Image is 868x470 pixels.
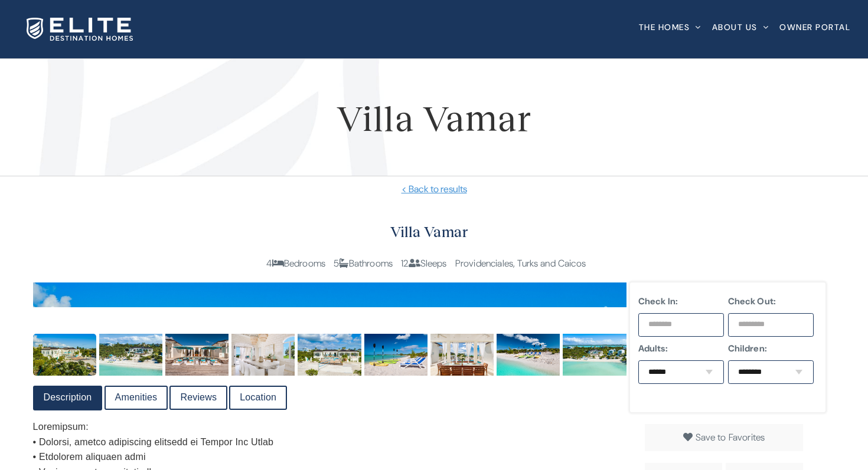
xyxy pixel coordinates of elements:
[33,220,825,244] h2: Villa Vamar
[171,387,226,409] a: Reviews
[728,341,814,356] label: Children:
[99,334,162,376] img: 6a444fb6-a4bb-4016-a88f-40ab361ed023
[712,23,758,31] span: About Us
[18,182,850,196] a: < Back to results
[712,3,769,51] a: About Us
[639,3,701,51] a: The Homes
[165,334,229,376] img: 1e4e9923-00bf-444e-a634-b2d68a73db33
[266,257,325,269] span: 4 Bedrooms
[334,257,393,269] span: 5 Bathrooms
[231,334,295,376] img: 96b92337-7516-4ae5-90b6-a5708fa2356a
[563,334,626,376] img: 04649ee2-d7f5-470e-8544-d4617103949c
[639,3,851,51] nav: Main Menu
[638,294,725,308] label: Check In:
[298,334,361,376] img: 6a036ec3-7710-428e-8552-a4ec9b7eb75c
[33,334,96,376] img: 046b3c7c-e31b-425e-8673-eae4ad8566a8
[27,18,133,41] img: Elite Destination Homes Logo
[455,257,586,269] span: Providenciales, Turks and Caicos
[401,257,446,269] span: 12 Sleeps
[18,91,850,144] h1: Villa Vamar
[34,387,102,409] a: Description
[106,387,167,409] a: Amenities
[779,3,850,51] a: Owner Portal
[230,387,286,409] a: Location
[497,334,560,376] img: 2af04fa0-b4ba-43b3-b79d-9fdedda85cf6
[430,334,494,376] img: 21c8b9ae-754b-4659-b830-d06ddd1a2d8b
[728,294,814,308] label: Check Out:
[639,23,690,31] span: The Homes
[696,431,765,443] span: Save to Favorites
[364,334,428,376] img: 0b44862f-edc1-4809-b56f-c99f26df1b84
[779,23,850,31] span: Owner Portal
[638,341,725,356] label: Adults:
